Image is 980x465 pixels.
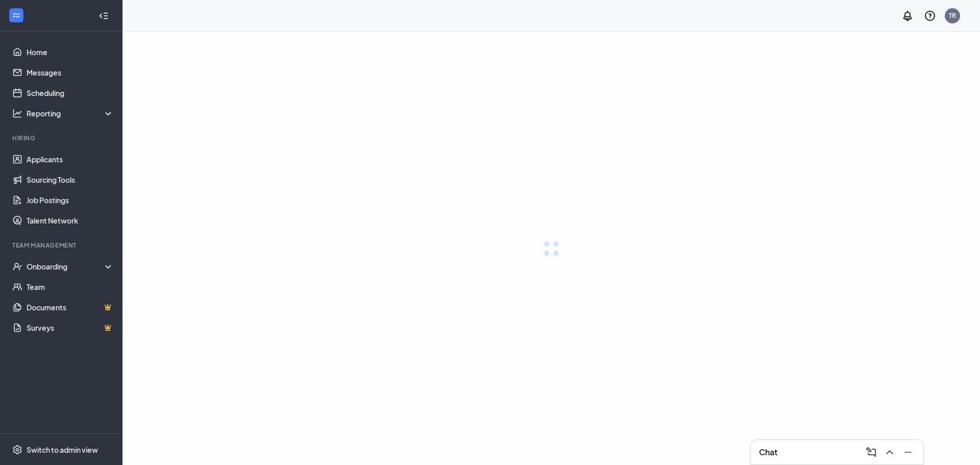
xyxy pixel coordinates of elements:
[99,11,109,21] svg: Collapse
[862,444,878,460] button: ComposeMessage
[880,444,897,460] button: ChevronUp
[902,446,914,458] svg: Minimize
[27,297,114,317] a: DocumentsCrown
[27,261,114,272] div: Onboarding
[27,317,114,338] a: SurveysCrown
[12,261,22,272] svg: UserCheck
[759,447,777,458] h3: Chat
[12,134,112,142] div: Hiring
[949,11,956,20] div: TR
[884,446,896,458] svg: ChevronUp
[899,444,915,460] button: Minimize
[12,445,22,455] svg: Settings
[27,108,114,118] div: Reporting
[27,445,98,455] div: Switch to admin view
[27,62,114,83] a: Messages
[27,277,114,297] a: Team
[27,210,114,231] a: Talent Network
[27,149,114,169] a: Applicants
[924,10,936,22] svg: QuestionInfo
[12,241,112,250] div: Team Management
[27,42,114,62] a: Home
[27,83,114,103] a: Scheduling
[27,169,114,190] a: Sourcing Tools
[12,108,22,118] svg: Analysis
[27,190,114,210] a: Job Postings
[11,10,21,20] svg: WorkstreamLogo
[865,446,877,458] svg: ComposeMessage
[901,10,914,22] svg: Notifications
